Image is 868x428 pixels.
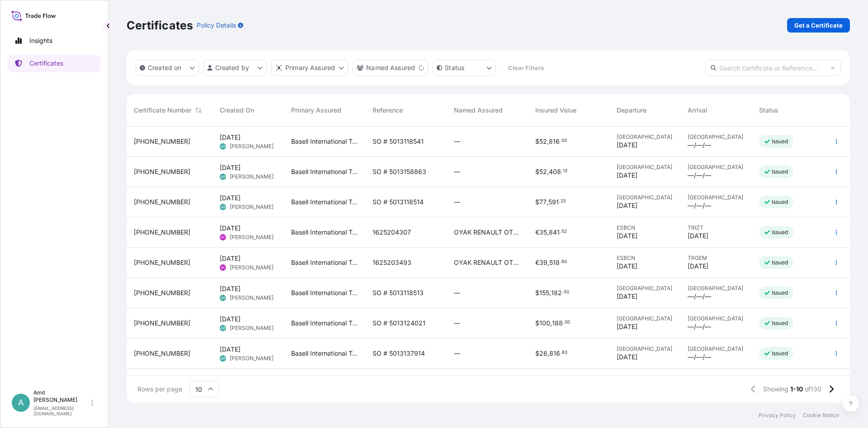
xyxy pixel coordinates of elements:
[688,262,708,271] span: [DATE]
[291,319,358,328] span: Basell International Trading FZE
[137,385,182,394] span: Rows per page
[8,32,101,50] a: Insights
[688,133,745,141] span: [GEOGRAPHIC_DATA]
[561,169,562,173] span: .
[454,319,460,328] span: —
[535,290,539,296] span: $
[617,322,637,331] span: [DATE]
[134,349,190,358] span: [PHONE_NUMBER]
[539,199,547,205] span: 77
[221,202,226,212] span: AP
[688,231,708,240] span: [DATE]
[803,412,839,419] p: Cookie Notice
[291,349,358,358] span: Basell International Trading FZE
[291,198,358,207] span: Basell International Trading FZE
[433,60,496,76] button: certificateStatus Filter options
[617,292,637,301] span: [DATE]
[148,63,182,72] p: Created on
[547,199,548,205] span: ,
[134,137,190,146] span: [PHONE_NUMBER]
[549,138,560,145] span: 816
[617,285,674,292] span: [GEOGRAPHIC_DATA]
[688,353,711,362] span: —/—/—
[763,385,788,394] span: Showing
[220,254,241,263] span: [DATE]
[203,60,267,76] button: createdBy Filter options
[29,59,63,68] p: Certificates
[549,290,551,296] span: ,
[291,167,358,176] span: Basell International Trading FZE
[772,138,788,145] p: Issued
[230,234,274,241] span: [PERSON_NAME]
[535,106,576,115] span: Insured Value
[688,106,708,115] span: Arrival
[500,61,551,75] button: Clear Filters
[772,350,788,357] p: Issued
[373,288,424,297] span: SO # 5013118513
[562,351,567,354] span: 63
[215,63,250,72] p: Created by
[617,164,674,171] span: [GEOGRAPHIC_DATA]
[8,54,101,72] a: Certificates
[373,258,411,267] span: 1625203493
[617,201,637,210] span: [DATE]
[772,168,788,175] p: Issued
[688,164,745,171] span: [GEOGRAPHIC_DATA]
[539,290,549,296] span: 155
[535,199,539,205] span: $
[127,18,193,33] p: Certificates
[366,63,415,72] p: Named Assured
[688,285,745,292] span: [GEOGRAPHIC_DATA]
[688,254,745,262] span: TRGEM
[134,288,190,297] span: [PHONE_NUMBER]
[136,60,199,76] button: createdOn Filter options
[193,105,204,116] button: Sort
[561,260,567,263] span: 60
[220,224,241,233] span: [DATE]
[220,163,241,172] span: [DATE]
[454,106,503,115] span: Named Assured
[454,258,521,267] span: OYAK RENAULT OTOMOBIL FABRIKALARI ANONIM SIRKETI
[617,262,637,271] span: [DATE]
[548,199,559,205] span: 591
[688,315,745,322] span: [GEOGRAPHIC_DATA]
[547,350,549,357] span: ,
[134,198,190,207] span: [PHONE_NUMBER]
[535,259,539,266] span: €
[221,142,226,151] span: AP
[197,21,236,30] p: Policy Details
[539,320,550,326] span: 100
[565,321,570,324] span: 00
[617,315,674,322] span: [GEOGRAPHIC_DATA]
[787,18,850,33] a: Get a Certificate
[221,233,226,242] span: SC
[560,139,561,142] span: .
[772,320,788,327] p: Issued
[134,258,190,267] span: [PHONE_NUMBER]
[688,141,711,150] span: —/—/—
[561,139,567,142] span: 50
[759,412,796,419] a: Privacy Policy
[549,169,561,175] span: 408
[454,167,460,176] span: —
[454,349,460,358] span: —
[29,36,52,45] p: Insights
[617,106,646,115] span: Departure
[373,137,424,146] span: SO # 5013118541
[549,259,560,266] span: 518
[772,229,788,236] p: Issued
[562,291,563,294] span: .
[539,350,547,357] span: 26
[230,325,274,332] span: [PERSON_NAME]
[271,60,348,76] button: distributor Filter options
[454,288,460,297] span: —
[539,229,547,235] span: 35
[445,63,464,72] p: Status
[230,264,274,271] span: [PERSON_NAME]
[805,385,821,394] span: of 130
[688,292,711,301] span: —/—/—
[454,228,521,237] span: OYAK RENAULT OTOMOBIL FABRIKALARI ANONIM SIRKETI
[549,350,560,357] span: 816
[550,320,552,326] span: ,
[230,355,274,362] span: [PERSON_NAME]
